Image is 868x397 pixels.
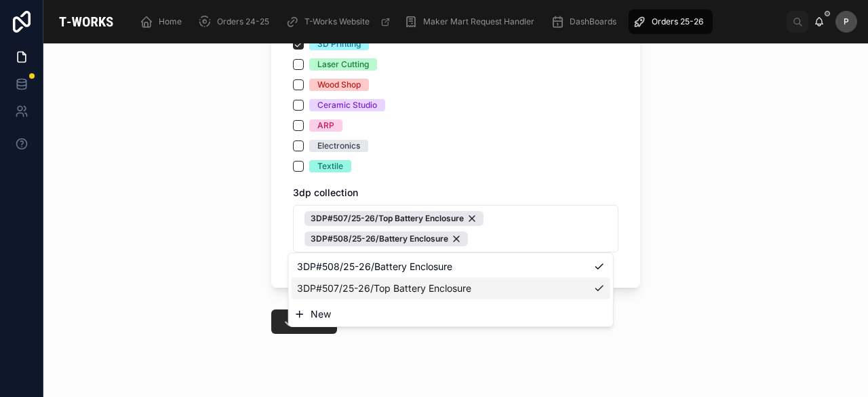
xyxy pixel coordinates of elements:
[293,187,358,198] span: 3dp collection
[423,16,534,27] span: Maker Mart Request Handler
[297,282,471,295] span: 3DP#507/25-26/Top Battery Enclosure
[217,16,269,27] span: Orders 24-25
[304,231,468,246] button: Unselect 514
[317,119,334,132] div: ARP
[304,211,484,226] button: Unselect 513
[311,233,448,244] span: 3DP#508/25-26/Battery Enclosure
[294,307,608,321] button: New
[129,7,787,37] div: scrollable content
[297,260,452,273] span: 3DP#508/25-26/Battery Enclosure
[289,253,613,302] div: Suggestions
[317,140,360,152] div: Electronics
[271,309,337,334] button: Save
[136,10,191,34] a: Home
[311,307,331,321] span: New
[54,11,118,33] img: App logo
[311,213,464,224] span: 3DP#507/25-26/Top Battery Enclosure
[293,205,618,252] button: Select Button
[194,10,279,34] a: Orders 24-25
[281,10,397,34] a: T-Works Website
[570,16,616,27] span: DashBoards
[629,10,713,34] a: Orders 25-26
[317,79,361,91] div: Wood Shop
[317,38,361,50] div: 3D Printing
[400,10,544,34] a: Maker Mart Request Handler
[159,16,182,27] span: Home
[317,160,343,172] div: Textile
[844,16,849,27] span: P
[652,16,703,27] span: Orders 25-26
[304,16,370,27] span: T-Works Website
[317,58,369,71] div: Laser Cutting
[317,99,377,111] div: Ceramic Studio
[547,10,626,34] a: DashBoards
